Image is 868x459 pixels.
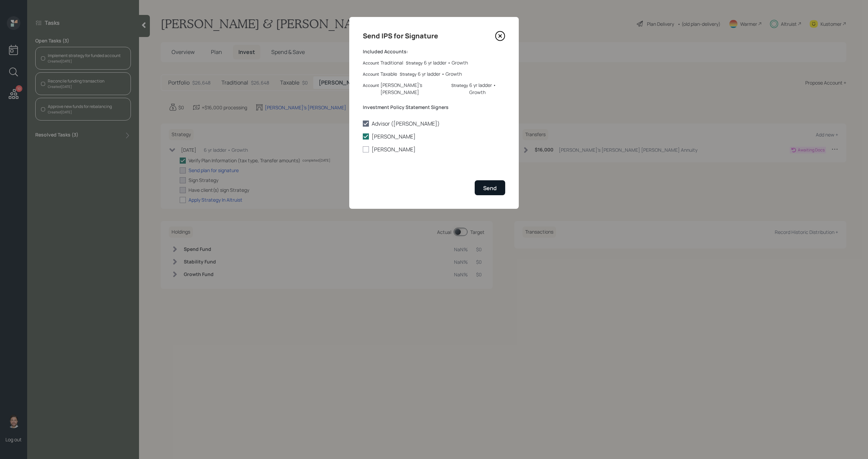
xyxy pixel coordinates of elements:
[400,72,416,77] label: Strategy
[363,120,505,127] label: Advisor ([PERSON_NAME])
[424,59,468,66] div: 6 yr ladder • Growth
[483,184,497,192] div: Send
[363,72,379,77] label: Account
[363,104,505,111] label: Investment Policy Statement Signers
[363,83,379,89] label: Account
[418,70,462,77] div: 6 yr ladder • Growth
[363,133,505,140] label: [PERSON_NAME]
[380,70,397,77] div: Taxable
[451,83,468,89] label: Strategy
[380,59,403,66] div: Traditional
[363,31,438,41] h4: Send IPS for Signature
[363,60,379,66] label: Account
[380,81,449,96] div: [PERSON_NAME]'s [PERSON_NAME]
[406,60,422,66] label: Strategy
[469,81,505,96] div: 6 yr ladder • Growth
[475,180,505,195] button: Send
[363,146,505,153] label: [PERSON_NAME]
[363,48,505,55] label: Included Accounts:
